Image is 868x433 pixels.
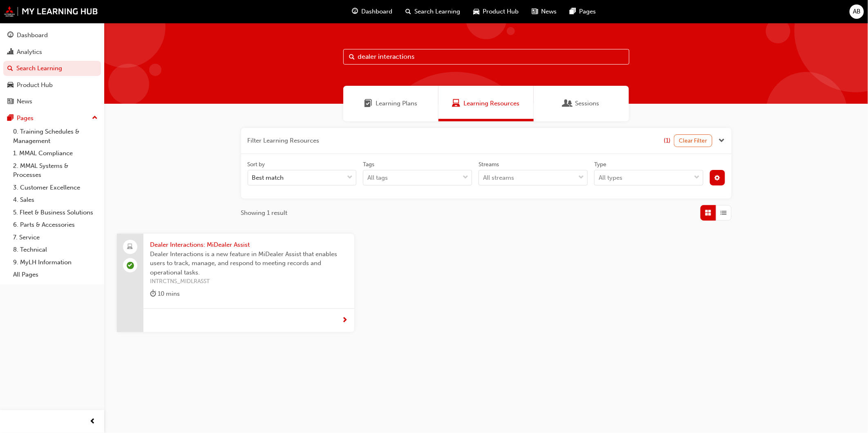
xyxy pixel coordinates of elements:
[352,7,358,17] span: guage-icon
[3,111,101,126] button: Pages
[150,240,348,250] span: Dealer Interactions: MiDealer Assist
[10,243,101,256] a: 8. Technical
[464,99,520,108] span: Learning Resources
[363,161,374,169] div: Tags
[10,256,101,269] a: 9. MyLH Information
[483,7,519,16] span: Product Hub
[710,170,725,185] button: cog-icon
[564,99,572,108] span: Sessions
[10,268,101,281] a: All Pages
[10,147,101,160] a: 1. MMAL Compliance
[127,262,134,269] span: learningRecordVerb_PASS-icon
[4,6,98,17] img: mmal
[117,234,354,332] a: Dealer Interactions: MiDealer AssistDealer Interactions is a new feature in MiDealer Assist that ...
[705,208,711,218] span: Grid
[414,7,460,16] span: Search Learning
[128,242,133,252] span: laptop-icon
[7,115,13,122] span: pages-icon
[3,45,101,60] a: Analytics
[473,7,479,17] span: car-icon
[452,99,461,108] span: Learning Resources
[349,52,355,62] span: Search
[467,3,525,20] a: car-iconProduct Hub
[17,80,53,90] div: Product Hub
[10,194,101,206] a: 4. Sales
[17,47,42,57] div: Analytics
[345,3,399,20] a: guage-iconDashboard
[248,161,265,169] div: Sort by
[17,97,32,106] div: News
[463,172,468,183] span: down-icon
[10,160,101,181] a: 2. MMAL Systems & Processes
[150,289,156,299] span: duration-icon
[405,7,411,17] span: search-icon
[3,28,101,43] a: Dashboard
[3,94,101,109] a: News
[534,86,629,121] a: SessionsSessions
[3,78,101,93] a: Product Hub
[578,172,584,183] span: down-icon
[17,31,48,40] div: Dashboard
[7,65,13,72] span: search-icon
[376,99,417,108] span: Learning Plans
[7,49,13,56] span: chart-icon
[850,4,864,19] button: AB
[343,86,438,121] a: Learning PlansLearning Plans
[853,7,861,16] span: AB
[7,82,13,89] span: car-icon
[599,173,622,183] div: All types
[10,181,101,194] a: 3. Customer Excellence
[483,173,514,183] div: All streams
[7,32,13,39] span: guage-icon
[17,114,34,123] div: Pages
[594,161,606,169] div: Type
[367,173,388,183] div: All tags
[241,208,288,218] span: Showing 1 result
[575,99,599,108] span: Sessions
[438,86,534,121] a: Learning ResourcesLearning Resources
[714,175,720,182] span: cog-icon
[674,134,712,147] button: Clear Filter
[570,7,576,17] span: pages-icon
[525,3,563,20] a: news-iconNews
[579,7,596,16] span: Pages
[3,61,101,76] a: Search Learning
[399,3,467,20] a: search-iconSearch Learning
[563,3,602,20] a: pages-iconPages
[364,99,372,108] span: Learning Plans
[694,172,700,183] span: down-icon
[343,49,629,65] input: Search...
[150,250,348,277] span: Dealer Interactions is a new feature in MiDealer Assist that enables users to track, manage, and ...
[347,172,353,183] span: down-icon
[150,289,180,299] div: 10 mins
[10,206,101,219] a: 5. Fleet & Business Solutions
[92,113,98,123] span: up-icon
[541,7,557,16] span: News
[252,173,284,183] div: Best match
[361,7,392,16] span: Dashboard
[150,277,348,286] span: INTRCTNS_MIDLRASST
[532,7,538,17] span: news-icon
[363,161,472,186] label: tagOptions
[719,136,725,145] button: Close the filter
[720,208,727,218] span: List
[90,417,96,427] span: prev-icon
[10,125,101,147] a: 0. Training Schedules & Management
[7,98,13,105] span: news-icon
[10,219,101,231] a: 6. Parts & Accessories
[10,231,101,244] a: 7. Service
[3,26,101,111] button: DashboardAnalyticsSearch LearningProduct HubNews
[342,317,348,324] span: next-icon
[479,161,499,169] div: Streams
